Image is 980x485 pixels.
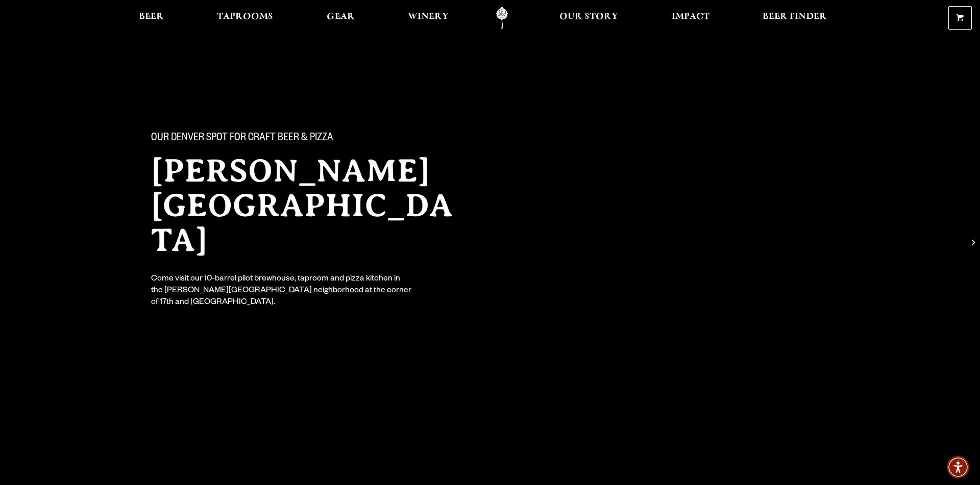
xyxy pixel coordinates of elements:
a: Beer [132,7,170,30]
span: Our Story [559,13,618,21]
span: Gear [327,13,355,21]
a: Beer Finder [756,7,834,30]
a: Taprooms [210,7,280,30]
span: Impact [672,13,709,21]
a: Impact [665,7,716,30]
div: Come visit our 10-barrel pilot brewhouse, taproom and pizza kitchen in the [PERSON_NAME][GEOGRAPH... [151,274,412,309]
a: Our Story [553,7,625,30]
span: Winery [408,13,449,21]
span: Taprooms [217,13,273,21]
span: Beer [139,13,164,21]
div: Accessibility Menu [947,456,969,478]
a: Odell Home [483,7,521,30]
a: Gear [320,7,361,30]
span: Beer Finder [763,13,827,21]
a: Winery [401,7,455,30]
h2: [PERSON_NAME][GEOGRAPHIC_DATA] [151,154,470,258]
span: Our Denver spot for craft beer & pizza [151,132,333,145]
